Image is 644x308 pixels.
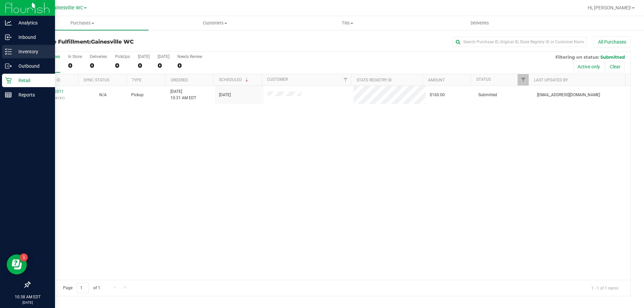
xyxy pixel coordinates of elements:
inline-svg: Inventory [5,48,12,55]
inline-svg: Inbound [5,34,12,41]
span: $160.00 [430,92,445,98]
a: Customer [267,77,288,82]
button: Active only [573,61,604,72]
p: [DATE] [3,300,52,305]
a: Last Updated By [534,78,568,82]
div: PickUps [115,54,130,59]
iframe: Resource center unread badge [20,253,28,261]
input: 1 [77,283,89,293]
a: Customers [149,16,281,30]
a: Ordered [171,78,188,82]
div: 0 [90,62,107,69]
span: Pickup [131,92,144,98]
span: Not Applicable [99,93,107,97]
span: Page of 1 [57,283,106,293]
div: In Store [68,54,82,59]
inline-svg: Outbound [5,63,12,69]
a: Type [132,78,142,82]
span: Filtering on status: [555,54,599,60]
div: 0 [158,62,169,69]
p: Inbound [12,33,52,41]
a: Deliveries [414,16,546,30]
inline-svg: Reports [5,91,12,98]
div: 0 [115,62,130,69]
div: Deliveries [90,54,107,59]
a: Sync Status [84,78,109,82]
a: Amount [428,78,445,82]
h3: Purchase Fulfillment: [30,39,230,45]
input: Search Purchase ID, Original ID, State Registry ID or Customer Name... [453,37,587,47]
button: Clear [605,61,625,72]
div: Needs Review [177,54,202,59]
span: [DATE] [219,92,231,98]
p: Analytics [12,19,52,27]
p: 10:38 AM EDT [3,294,52,300]
a: Filter [518,74,529,85]
a: Purchases [16,16,149,30]
div: 0 [177,62,202,69]
div: [DATE] [138,54,150,59]
div: [DATE] [158,54,169,59]
span: Customers [149,20,281,26]
span: Tills [281,20,413,26]
span: Gainesville WC [91,39,134,45]
p: Reports [12,91,52,99]
button: N/A [99,92,107,98]
div: 0 [138,62,150,69]
span: [EMAIL_ADDRESS][DOMAIN_NAME] [537,92,600,98]
inline-svg: Retail [5,77,12,84]
div: 0 [68,62,82,69]
span: [DATE] 10:31 AM EDT [170,88,196,101]
a: Tills [281,16,414,30]
span: Submitted [600,54,625,60]
span: Deliveries [462,20,498,26]
span: Submitted [478,92,497,98]
span: Purchases [16,20,149,26]
span: Hi, [PERSON_NAME]! [588,5,631,10]
iframe: Resource center [7,254,27,274]
a: State Registry ID [357,78,392,82]
a: 11822011 [45,89,64,94]
span: Gainesville WC [50,5,83,11]
inline-svg: Analytics [5,19,12,26]
p: Retail [12,76,52,84]
p: Inventory [12,48,52,56]
a: Status [476,77,491,82]
button: All Purchases [594,36,631,48]
a: Scheduled [219,77,250,82]
span: 1 - 1 of 1 items [586,283,624,293]
a: Filter [340,74,351,85]
p: Outbound [12,62,52,70]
